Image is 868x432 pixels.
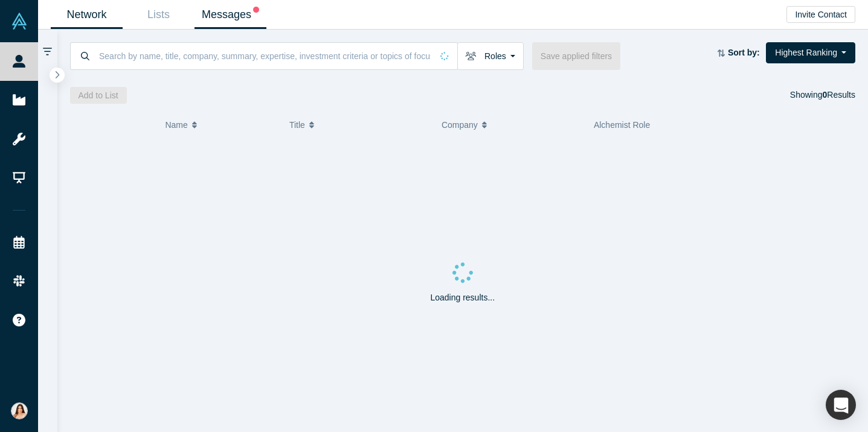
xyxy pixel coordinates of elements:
strong: Sort by: [728,48,760,57]
span: Company [442,112,478,138]
a: Lists [123,1,194,29]
button: Save applied filters [532,42,620,70]
span: Title [289,112,305,138]
a: Messages [194,1,266,29]
button: Company [442,112,581,138]
span: Alchemist Role [594,120,650,130]
div: Showing [790,87,855,104]
span: Results [823,90,855,100]
button: Title [289,112,429,138]
strong: 0 [823,90,828,100]
button: Name [165,112,277,138]
a: Network [51,1,123,29]
button: Add to List [70,87,127,104]
p: Loading results... [430,291,495,304]
img: Alchemist Vault Logo [11,13,28,30]
button: Highest Ranking [766,42,855,63]
button: Invite Contact [786,6,855,23]
span: Name [165,112,187,138]
input: Search by name, title, company, summary, expertise, investment criteria or topics of focus [98,42,432,70]
img: Salma Mayorquin's Account [11,402,28,419]
button: Roles [457,42,524,70]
